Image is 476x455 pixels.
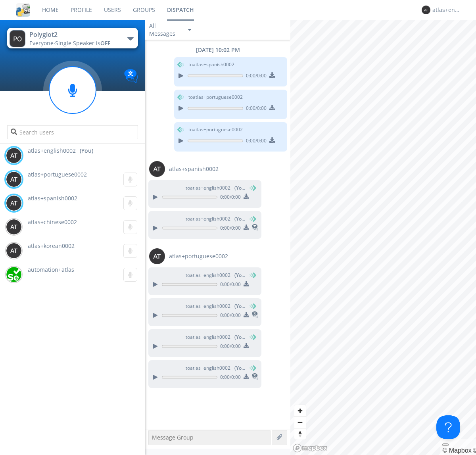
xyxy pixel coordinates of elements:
[294,428,306,440] button: Reset bearing to north
[188,126,243,133] span: to atlas+portuguese0002
[243,72,267,81] span: 0:00 / 0:00
[28,171,87,178] span: atlas+portuguese0002
[234,215,246,222] span: (You)
[244,225,249,230] img: download media button
[436,415,460,439] iframe: Toggle Customer Support
[188,29,191,31] img: caret-down-sm.svg
[269,72,275,78] img: download media button
[124,69,138,83] img: Translation enabled
[243,105,267,113] span: 0:00 / 0:00
[28,147,76,155] span: atlas+english0002
[217,343,241,351] span: 0:00 / 0:00
[186,334,245,341] span: to atlas+english0002
[252,223,258,233] span: This is a translated message
[252,311,258,318] img: translated-message
[28,218,77,226] span: atlas+chinese0002
[149,248,165,264] img: 373638.png
[149,22,181,38] div: All Messages
[80,147,93,155] div: (You)
[169,165,219,173] span: atlas+spanish0002
[28,242,75,250] span: atlas+korean0002
[244,343,249,348] img: download media button
[217,194,241,202] span: 0:00 / 0:00
[217,374,241,382] span: 0:00 / 0:00
[244,281,249,286] img: download media button
[252,372,258,382] span: This is a translated message
[442,443,449,446] button: Toggle attribution
[29,30,119,39] div: Polyglot2
[186,215,245,223] span: to atlas+english0002
[6,267,22,282] img: d2d01cd9b4174d08988066c6d424eccd
[252,224,258,230] img: translated-message
[234,303,246,309] span: (You)
[244,312,249,317] img: download media button
[29,39,119,47] div: Everyone ·
[442,447,471,454] a: Mapbox
[294,405,306,417] button: Zoom in
[243,137,267,146] span: 0:00 / 0:00
[6,148,22,163] img: 373638.png
[149,161,165,177] img: 373638.png
[6,219,22,235] img: 373638.png
[186,272,245,279] span: to atlas+english0002
[169,252,228,260] span: atlas+portuguese0002
[269,137,275,143] img: download media button
[28,194,77,202] span: atlas+spanish0002
[244,374,249,379] img: download media button
[234,272,246,278] span: (You)
[7,28,138,48] button: Polyglot2Everyone·Single Speaker isOFF
[293,443,328,453] a: Mapbox logo
[28,266,74,273] span: automation+atlas
[10,30,25,47] img: 373638.png
[269,105,275,110] img: download media button
[100,39,110,47] span: OFF
[186,303,245,310] span: to atlas+english0002
[186,365,245,372] span: to atlas+english0002
[252,310,258,321] span: This is a translated message
[6,195,22,211] img: 373638.png
[186,184,245,192] span: to atlas+english0002
[432,6,462,14] div: atlas+english0002
[6,243,22,259] img: 373638.png
[16,3,30,17] img: cddb5a64eb264b2086981ab96f4c1ba7
[188,94,243,101] span: to atlas+portuguese0002
[422,6,430,14] img: 373638.png
[234,334,246,340] span: (You)
[55,39,110,47] span: Single Speaker is
[217,225,241,233] span: 0:00 / 0:00
[217,281,241,290] span: 0:00 / 0:00
[244,194,249,199] img: download media button
[188,61,234,68] span: to atlas+spanish0002
[234,365,246,371] span: (You)
[145,46,290,54] div: [DATE] 10:02 PM
[294,417,306,428] button: Zoom out
[6,171,22,187] img: 373638.png
[234,184,246,191] span: (You)
[217,312,241,321] span: 0:00 / 0:00
[252,373,258,380] img: translated-message
[7,125,138,139] input: Search users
